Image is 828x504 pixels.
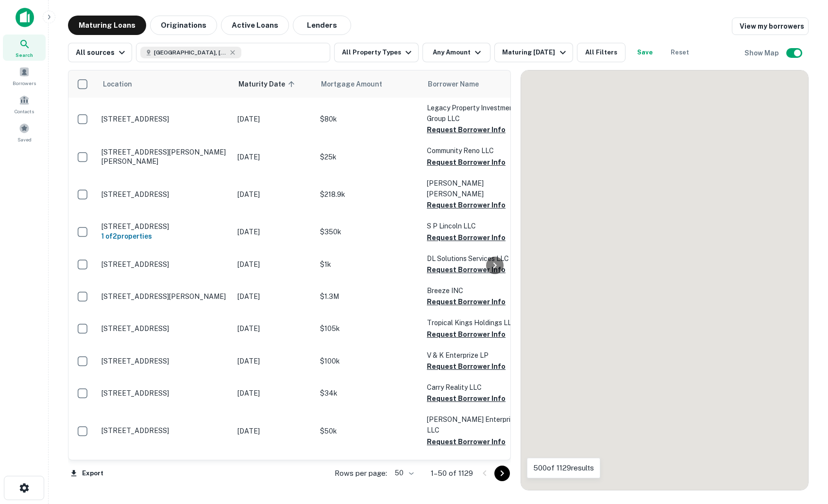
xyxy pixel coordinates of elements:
[577,43,625,62] button: All Filters
[422,43,490,62] button: Any Amount
[101,426,228,435] p: [STREET_ADDRESS]
[237,152,310,162] p: [DATE]
[427,382,524,393] p: Carry Reality LLC
[427,253,524,264] p: DL Solutions Services LLC
[320,323,417,334] p: $105k
[237,388,310,399] p: [DATE]
[101,115,228,123] p: [STREET_ADDRESS]
[427,156,506,168] button: Request Borrower Info
[3,91,46,117] a: Contacts
[221,16,289,35] button: Active Loans
[664,43,695,62] button: Reset
[68,466,106,481] button: Export
[320,388,417,399] p: $34k
[97,70,233,98] th: Location
[101,260,228,269] p: [STREET_ADDRESS]
[238,78,298,90] span: Maturity Date
[427,264,506,276] button: Request Borrower Info
[334,43,419,62] button: All Property Types
[237,114,310,124] p: [DATE]
[533,462,594,474] p: 500 of 1129 results
[732,17,809,35] a: View my borrowers
[427,103,524,124] p: Legacy Property Investment Group LLC
[3,119,46,145] a: Saved
[101,357,228,365] p: [STREET_ADDRESS]
[315,70,422,98] th: Mortgage Amount
[427,124,506,136] button: Request Borrower Info
[427,296,506,308] button: Request Borrower Info
[335,468,387,479] p: Rows per page:
[76,47,128,58] div: All sources
[427,199,506,211] button: Request Borrower Info
[101,324,228,333] p: [STREET_ADDRESS]
[629,43,660,62] button: Save your search to get updates of matches that match your search criteria.
[427,221,524,231] p: S P Lincoln LLC
[237,291,310,302] p: [DATE]
[428,78,479,90] span: Borrower Name
[320,226,417,237] p: $350k
[427,232,506,243] button: Request Borrower Info
[15,107,34,115] span: Contacts
[320,114,417,124] p: $80k
[154,48,227,57] span: [GEOGRAPHIC_DATA], [GEOGRAPHIC_DATA], [GEOGRAPHIC_DATA]
[320,356,417,366] p: $100k
[150,16,217,35] button: Originations
[494,466,510,481] button: Go to next page
[101,190,228,199] p: [STREET_ADDRESS]
[16,8,34,27] img: capitalize-icon.png
[101,222,228,231] p: [STREET_ADDRESS]
[136,43,330,62] button: [GEOGRAPHIC_DATA], [GEOGRAPHIC_DATA], [GEOGRAPHIC_DATA]
[521,70,808,490] div: 0 0
[101,389,228,398] p: [STREET_ADDRESS]
[237,259,310,270] p: [DATE]
[391,466,415,480] div: 50
[320,152,417,162] p: $25k
[502,47,568,58] div: Maturing [DATE]
[237,323,310,334] p: [DATE]
[320,259,417,270] p: $1k
[320,291,417,302] p: $1.3M
[427,145,524,156] p: Community Reno LLC
[237,426,310,436] p: [DATE]
[17,136,32,143] span: Saved
[13,79,36,87] span: Borrowers
[427,457,524,468] p: [PERSON_NAME] LTD
[237,356,310,366] p: [DATE]
[3,63,46,89] a: Borrowers
[427,350,524,361] p: V & K Enterprize LP
[101,231,228,242] h6: 1 of 2 properties
[237,226,310,237] p: [DATE]
[68,16,146,35] button: Maturing Loans
[68,43,132,62] button: All sources
[101,148,228,165] p: [STREET_ADDRESS][PERSON_NAME][PERSON_NAME]
[427,393,506,404] button: Request Borrower Info
[494,43,573,62] button: Maturing [DATE]
[233,70,315,98] th: Maturity Date
[16,51,33,59] span: Search
[427,361,506,372] button: Request Borrower Info
[320,189,417,200] p: $218.9k
[320,426,417,436] p: $50k
[427,178,524,199] p: [PERSON_NAME] [PERSON_NAME]
[744,48,780,58] h6: Show Map
[427,329,506,340] button: Request Borrower Info
[293,16,351,35] button: Lenders
[427,414,524,435] p: [PERSON_NAME] Enterprises LLC
[101,292,228,301] p: [STREET_ADDRESS][PERSON_NAME]
[102,78,132,90] span: Location
[431,468,473,479] p: 1–50 of 1129
[427,285,524,296] p: Breeze INC
[3,35,46,61] a: Search
[237,189,310,200] p: [DATE]
[321,78,395,90] span: Mortgage Amount
[427,317,524,328] p: Tropical Kings Holdings LLC
[427,436,506,448] button: Request Borrower Info
[422,70,529,98] th: Borrower Name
